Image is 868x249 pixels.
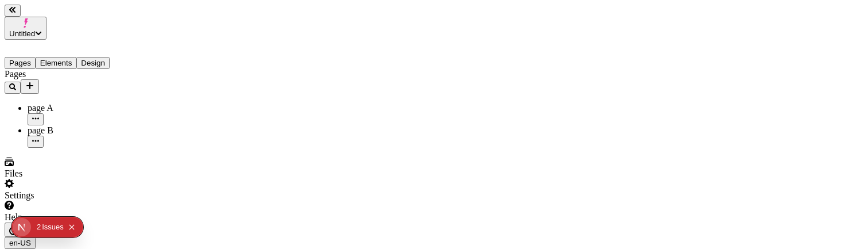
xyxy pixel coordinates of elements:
span: en-US [9,239,31,247]
button: Add new [21,79,39,94]
button: Pages [5,57,36,69]
p: Cookie Test Route [5,9,168,20]
div: Pages [5,69,142,79]
div: page A [28,103,142,113]
div: page B [28,125,142,136]
button: Design [76,57,110,69]
button: Elements [36,57,77,69]
div: Help [5,212,142,223]
button: Open locale picker [5,237,36,249]
div: Files [5,168,142,179]
span: Untitled [9,29,35,38]
button: Untitled [5,17,46,40]
div: Settings [5,190,142,201]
